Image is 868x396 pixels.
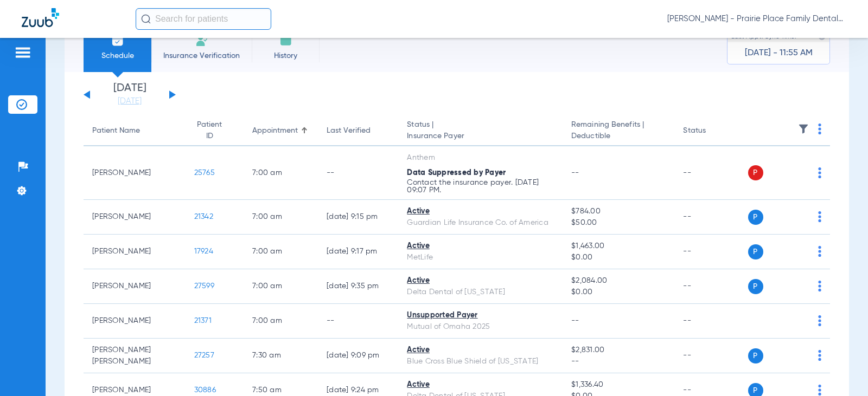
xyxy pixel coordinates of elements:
div: MetLife [407,252,554,263]
th: Status | [398,116,563,146]
td: 7:00 AM [244,269,318,304]
div: Mutual of Omaha 2025 [407,321,554,333]
span: 27257 [194,352,214,359]
img: Schedule [111,34,124,47]
td: 7:30 AM [244,339,318,373]
span: P [748,348,763,363]
span: 17924 [194,248,213,255]
img: Zuub Logo [22,8,59,27]
td: [DATE] 9:09 PM [318,339,398,373]
td: [PERSON_NAME] [84,200,186,235]
div: Appointment [252,125,309,137]
span: P [748,165,763,180]
img: hamburger-icon [14,46,31,59]
td: 7:00 AM [244,304,318,339]
img: group-dot-blue.svg [818,124,821,134]
img: filter.svg [798,124,809,134]
div: Appointment [252,125,298,137]
div: Anthem [407,152,554,164]
span: $0.00 [571,252,666,263]
span: P [748,210,763,225]
div: Patient Name [92,125,140,137]
div: Patient ID [194,119,235,142]
img: group-dot-blue.svg [818,167,821,178]
span: 30886 [194,386,216,394]
img: Manual Insurance Verification [195,34,208,47]
span: Schedule [92,50,143,61]
span: -- [571,317,579,324]
th: Status [674,116,748,146]
img: group-dot-blue.svg [818,315,821,326]
td: -- [674,339,748,373]
div: Last Verified [327,125,371,137]
td: -- [674,146,748,200]
span: 27599 [194,282,214,290]
span: Deductible [571,131,666,142]
span: P [748,244,763,259]
td: -- [674,304,748,339]
div: Patient ID [194,119,226,142]
span: 21371 [194,317,212,324]
span: $2,084.00 [571,275,666,287]
div: Last Verified [327,125,390,137]
td: -- [318,146,398,200]
p: Contact the insurance payer. [DATE] 09:07 PM. [407,179,554,194]
img: Search Icon [141,14,151,24]
div: Active [407,241,554,252]
li: [DATE] [97,83,162,107]
img: group-dot-blue.svg [818,281,821,291]
span: -- [571,169,579,177]
td: [PERSON_NAME] [84,304,186,339]
td: [DATE] 9:15 PM [318,200,398,235]
div: Active [407,206,554,217]
td: [DATE] 9:35 PM [318,269,398,304]
div: Unsupported Payer [407,310,554,321]
div: Active [407,345,554,356]
td: 7:00 AM [244,146,318,200]
td: 7:00 AM [244,235,318,269]
input: Search for patients [136,8,271,30]
span: $2,831.00 [571,345,666,356]
img: group-dot-blue.svg [818,211,821,222]
td: [PERSON_NAME] [84,235,186,269]
span: P [748,279,763,294]
td: 7:00 AM [244,200,318,235]
span: Insurance Verification [159,50,244,61]
div: Blue Cross Blue Shield of [US_STATE] [407,356,554,367]
img: group-dot-blue.svg [818,350,821,361]
span: [PERSON_NAME] - Prairie Place Family Dental [667,14,846,24]
span: Insurance Payer [407,131,554,142]
span: $0.00 [571,287,666,298]
span: 21342 [194,213,213,220]
span: $50.00 [571,217,666,229]
span: History [260,50,311,61]
span: $1,336.40 [571,379,666,391]
a: [DATE] [97,96,162,107]
td: [PERSON_NAME] [PERSON_NAME] [84,339,186,373]
td: -- [674,200,748,235]
img: History [279,34,292,47]
img: group-dot-blue.svg [818,385,821,395]
div: Guardian Life Insurance Co. of America [407,217,554,229]
span: Data Suppressed by Payer [407,169,506,177]
div: Active [407,379,554,391]
span: $784.00 [571,206,666,217]
div: Delta Dental of [US_STATE] [407,287,554,298]
td: [DATE] 9:17 PM [318,235,398,269]
div: Active [407,275,554,287]
span: -- [571,356,666,367]
td: -- [674,235,748,269]
td: [PERSON_NAME] [84,146,186,200]
span: 25765 [194,169,215,177]
span: [DATE] - 11:55 AM [745,48,813,59]
td: -- [674,269,748,304]
span: $1,463.00 [571,241,666,252]
div: Patient Name [92,125,177,137]
th: Remaining Benefits | [563,116,674,146]
td: -- [318,304,398,339]
td: [PERSON_NAME] [84,269,186,304]
img: group-dot-blue.svg [818,246,821,257]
